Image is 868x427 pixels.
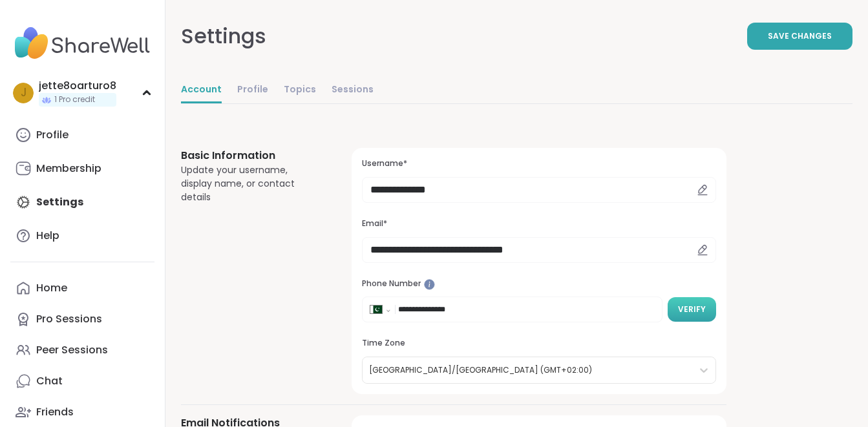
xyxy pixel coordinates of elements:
[10,220,154,251] a: Help
[36,128,69,142] div: Profile
[181,163,321,204] div: Update your username, display name, or contact details
[362,158,716,169] h3: Username*
[10,120,154,151] a: Profile
[181,21,266,52] div: Settings
[10,304,154,335] a: Pro Sessions
[36,405,74,419] div: Friends
[21,85,26,101] span: j
[668,297,716,322] button: Verify
[362,338,716,349] h3: Time Zone
[10,21,154,66] img: ShareWell Nav Logo
[10,335,154,366] a: Peer Sessions
[237,78,268,103] a: Profile
[10,153,154,184] a: Membership
[284,78,316,103] a: Topics
[36,343,108,357] div: Peer Sessions
[36,161,101,176] div: Membership
[54,94,95,105] span: 1 Pro credit
[768,30,832,42] span: Save Changes
[747,23,852,50] button: Save Changes
[39,79,116,93] div: jette8oarturo8
[10,273,154,304] a: Home
[424,279,435,290] iframe: Spotlight
[36,281,67,295] div: Home
[36,374,63,388] div: Chat
[181,148,321,163] h3: Basic Information
[10,366,154,397] a: Chat
[678,304,706,315] span: Verify
[181,78,222,103] a: Account
[36,312,102,326] div: Pro Sessions
[362,218,716,229] h3: Email*
[332,78,374,103] a: Sessions
[362,278,716,289] h3: Phone Number
[36,229,59,243] div: Help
